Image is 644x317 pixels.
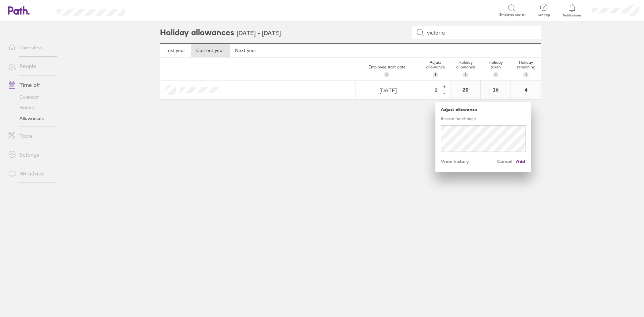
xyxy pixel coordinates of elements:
a: Overview [3,41,57,54]
a: Next year [230,44,262,57]
button: View history [441,156,469,167]
span: i [526,72,527,77]
h3: [DATE] - [DATE] [237,30,281,37]
div: Holiday remaining [511,57,541,80]
div: Holiday taken [481,57,511,80]
span: i [495,72,496,77]
span: i [386,72,387,77]
input: Search for an employee [424,26,537,39]
div: - [442,91,447,96]
div: Adjust allowance [420,57,450,80]
button: Cancel [497,156,513,167]
a: Tools [3,129,57,143]
button: Add [513,156,526,167]
div: Holiday allowance [450,57,481,80]
span: Notifications [561,13,583,17]
input: dd/mm/yyyy [356,81,420,100]
a: Time off [3,78,57,92]
span: Get help [533,13,555,17]
h2: Holiday allowances [160,22,234,43]
div: 4 [511,81,541,99]
div: Search [143,7,160,13]
a: Notifications [561,3,583,17]
span: i [435,72,436,77]
div: -2 [421,87,440,93]
a: Last year [160,44,191,57]
a: Settings [3,148,57,161]
a: People [3,59,57,73]
a: HR advice [3,167,57,180]
div: + [442,84,447,89]
span: Employee search [499,13,526,17]
a: Allowances [3,113,57,124]
span: Add [515,156,526,167]
span: i [465,72,466,77]
a: Calendar [3,92,57,102]
a: Current year [191,44,230,57]
div: 20 [450,81,480,99]
h5: Adjust allowance [441,107,526,112]
p: Reason for change [441,116,526,121]
div: 16 [481,81,511,99]
a: History [3,102,57,113]
div: Employee start date [353,62,420,80]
